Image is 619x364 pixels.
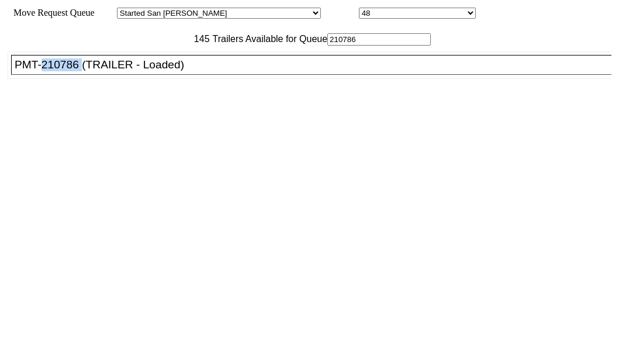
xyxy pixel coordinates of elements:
input: Filter Available Trailers [327,33,431,46]
span: Area [96,8,115,18]
div: PMT-210786 (TRAILER - Loaded) [15,58,618,71]
span: Move Request Queue [8,8,95,18]
span: Location [323,8,357,18]
span: Trailers Available for Queue [210,34,328,44]
span: 145 [188,34,210,44]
